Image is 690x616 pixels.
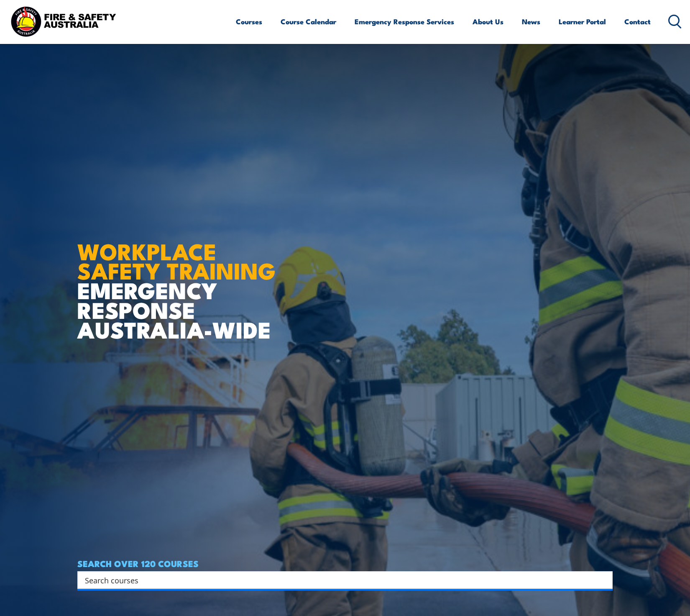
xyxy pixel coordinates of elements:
button: Search magnifier button [598,574,610,586]
input: Search input [85,574,594,586]
a: Contact [624,10,651,33]
a: Learner Portal [559,10,606,33]
strong: WORKPLACE SAFETY TRAINING [77,233,276,287]
a: About Us [473,10,503,33]
a: Emergency Response Services [355,10,454,33]
h4: SEARCH OVER 120 COURSES [77,559,613,568]
a: Course Calendar [281,10,336,33]
h1: EMERGENCY RESPONSE AUSTRALIA-WIDE [77,220,282,339]
a: News [522,10,540,33]
form: Search form [87,574,596,586]
a: Courses [236,10,262,33]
